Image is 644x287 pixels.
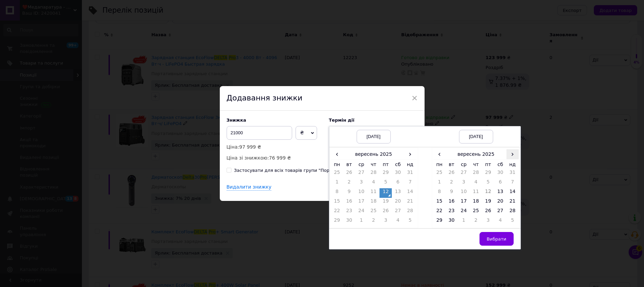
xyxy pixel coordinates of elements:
[331,217,343,227] td: 29
[355,217,368,227] td: 1
[239,144,261,150] span: 97 999 ₴
[357,130,391,143] div: [DATE]
[380,160,392,169] th: пт
[343,179,355,188] td: 2
[445,188,458,198] td: 9
[458,188,470,198] td: 10
[458,217,470,227] td: 1
[227,94,303,102] span: Додавання знижки
[433,217,446,227] td: 29
[506,207,519,217] td: 28
[433,179,446,188] td: 1
[506,149,519,159] span: ›
[445,217,458,227] td: 30
[368,160,380,169] th: чт
[480,232,514,246] button: Вибрати
[331,188,343,198] td: 8
[380,198,392,207] td: 19
[380,188,392,198] td: 12
[445,160,458,169] th: вт
[482,207,494,217] td: 26
[458,179,470,188] td: 3
[331,169,343,179] td: 25
[368,198,380,207] td: 18
[368,169,380,179] td: 28
[404,169,416,179] td: 31
[368,217,380,227] td: 2
[458,207,470,217] td: 24
[470,207,482,217] td: 25
[470,188,482,198] td: 11
[470,169,482,179] td: 28
[506,217,519,227] td: 5
[368,207,380,217] td: 25
[368,188,380,198] td: 11
[331,207,343,217] td: 22
[343,217,355,227] td: 30
[470,179,482,188] td: 4
[343,198,355,207] td: 16
[458,160,470,169] th: ср
[227,184,272,191] div: Видалити знижку
[433,198,446,207] td: 15
[445,198,458,207] td: 16
[494,188,506,198] td: 13
[506,188,519,198] td: 14
[459,130,493,143] div: [DATE]
[269,155,291,161] span: 76 999 ₴
[380,207,392,217] td: 26
[470,198,482,207] td: 18
[227,143,322,151] p: Ціна:
[355,169,368,179] td: 27
[494,179,506,188] td: 6
[392,217,404,227] td: 4
[445,207,458,217] td: 23
[482,179,494,188] td: 5
[494,198,506,207] td: 20
[404,207,416,217] td: 28
[392,207,404,217] td: 27
[392,169,404,179] td: 30
[433,169,446,179] td: 25
[494,169,506,179] td: 30
[458,169,470,179] td: 27
[234,167,399,174] div: Застосувати для всіх товарів групи "Портативные зарядные станции"
[482,160,494,169] th: пт
[506,169,519,179] td: 31
[482,188,494,198] td: 12
[506,179,519,188] td: 7
[392,160,404,169] th: сб
[331,160,343,169] th: пн
[355,198,368,207] td: 17
[355,188,368,198] td: 10
[343,169,355,179] td: 26
[404,160,416,169] th: нд
[487,236,506,242] span: Вибрати
[404,179,416,188] td: 7
[329,118,418,123] label: Термін дії
[331,198,343,207] td: 15
[227,154,322,162] p: Ціна зі знижкою:
[470,217,482,227] td: 2
[404,198,416,207] td: 21
[380,217,392,227] td: 3
[412,92,418,104] span: ×
[404,217,416,227] td: 5
[331,149,343,159] span: ‹
[392,198,404,207] td: 20
[506,198,519,207] td: 21
[506,160,519,169] th: нд
[494,207,506,217] td: 27
[433,160,446,169] th: пн
[433,207,446,217] td: 22
[343,149,404,160] th: вересень 2025
[331,179,343,188] td: 1
[458,198,470,207] td: 17
[380,179,392,188] td: 5
[482,198,494,207] td: 19
[343,188,355,198] td: 9
[227,118,246,123] span: Знижка
[445,149,506,160] th: вересень 2025
[380,169,392,179] td: 29
[494,217,506,227] td: 4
